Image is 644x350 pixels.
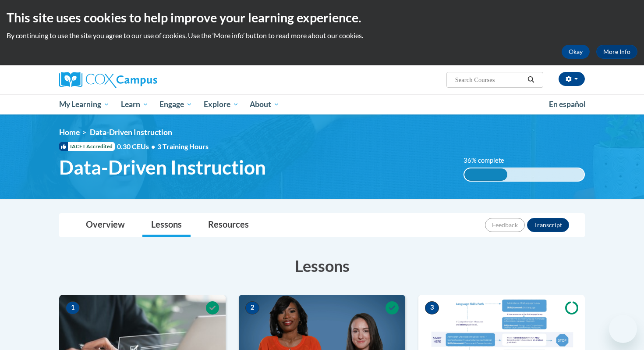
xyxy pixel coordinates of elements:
[154,94,198,114] a: Engage
[59,72,226,88] a: Cox Campus
[159,99,192,110] span: Engage
[549,100,586,109] span: En español
[524,75,538,85] button: Search
[245,301,259,314] span: 2
[59,99,110,110] span: My Learning
[151,142,155,150] span: •
[454,75,524,85] input: Search Courses
[543,95,591,114] a: En español
[117,142,157,151] span: 0.30 CEUs
[59,72,157,88] img: Cox Campus
[559,72,585,86] button: Account Settings
[7,31,637,40] p: By continuing to use the site you agree to our use of cookies. Use the ‘More info’ button to read...
[59,142,115,151] span: IACET Accredited
[464,168,507,181] div: 36% complete
[199,214,258,237] a: Resources
[66,301,80,314] span: 1
[7,9,637,26] h2: This site uses cookies to help improve your learning experience.
[121,99,149,110] span: Learn
[204,99,239,110] span: Explore
[46,94,598,114] div: Main menu
[77,214,134,237] a: Overview
[142,214,191,237] a: Lessons
[59,255,585,277] h3: Lessons
[244,94,286,114] a: About
[157,142,209,150] span: 3 Training Hours
[59,128,80,137] a: Home
[464,156,514,165] label: 36% complete
[115,94,154,114] a: Learn
[198,94,244,114] a: Explore
[527,218,569,232] button: Transcript
[53,94,115,114] a: My Learning
[596,45,637,59] a: More Info
[609,315,637,343] iframe: Button to launch messaging window
[59,156,266,179] span: Data-Driven Instruction
[562,45,590,59] button: Okay
[485,218,525,232] button: Feedback
[425,301,439,314] span: 3
[90,128,172,137] span: Data-Driven Instruction
[250,99,280,110] span: About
